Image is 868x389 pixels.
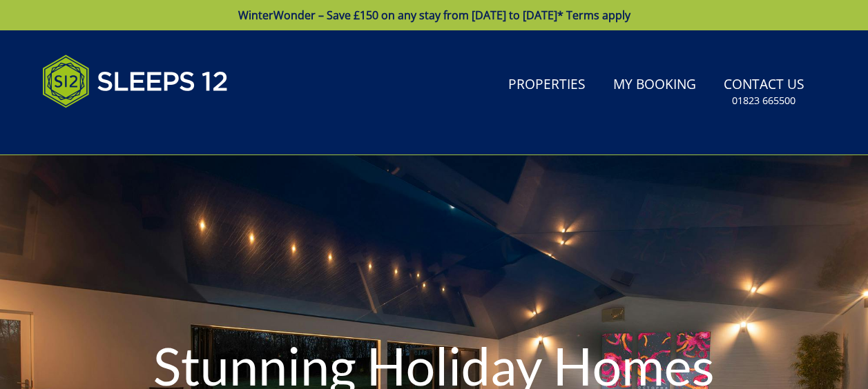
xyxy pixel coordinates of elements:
a: My Booking [608,70,702,101]
a: Properties [503,70,591,101]
iframe: Customer reviews powered by Trustpilot [35,124,180,136]
img: Sleeps 12 [42,47,229,116]
a: Contact Us01823 665500 [718,70,810,114]
small: 01823 665500 [732,94,795,108]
